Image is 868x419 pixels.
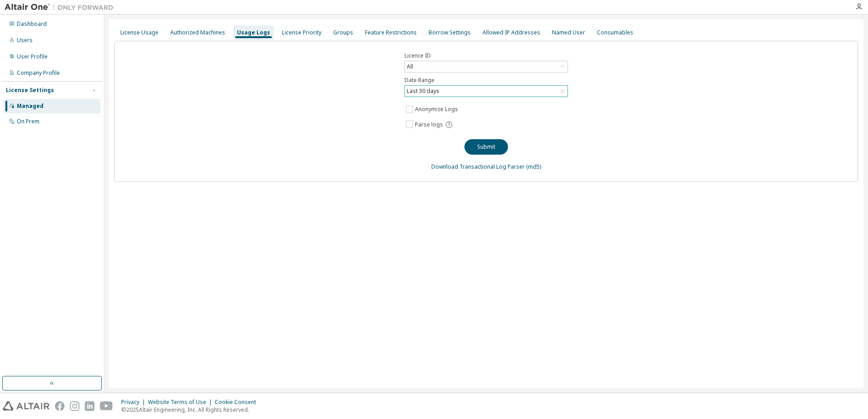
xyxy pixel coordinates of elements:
[17,37,33,44] div: Users
[404,52,568,59] label: Licence ID
[404,77,568,84] label: Date Range
[85,401,94,411] img: linkedin.svg
[17,118,39,125] div: On Prem
[120,29,158,36] div: License Usage
[17,53,48,60] div: User Profile
[17,20,47,28] div: Dashboard
[464,139,508,155] button: Submit
[415,121,443,128] span: Parse logs
[170,29,225,36] div: Authorized Machines
[148,399,215,406] div: Website Terms of Use
[121,406,261,414] p: © 2025 Altair Engineering, Inc. All Rights Reserved.
[282,29,321,36] div: License Priority
[429,29,471,36] div: Borrow Settings
[483,29,540,36] div: Allowed IP Addresses
[17,102,44,110] div: Managed
[552,29,585,36] div: Named User
[405,86,441,96] div: Last 30 days
[6,87,54,94] div: License Settings
[70,401,79,411] img: instagram.svg
[215,399,261,406] div: Cookie Consent
[237,29,270,36] div: Usage Logs
[100,401,113,411] img: youtube.svg
[17,69,60,77] div: Company Profile
[431,163,525,171] a: Download Transactional Log Parser
[597,29,633,36] div: Consumables
[526,163,541,171] a: (md5)
[333,29,353,36] div: Groups
[405,61,567,72] div: All
[5,3,118,12] img: Altair One
[365,29,417,36] div: Feature Restrictions
[405,62,414,72] div: All
[55,401,64,411] img: facebook.svg
[405,86,567,97] div: Last 30 days
[415,104,460,115] label: Anonymize Logs
[121,399,148,406] div: Privacy
[3,401,49,411] img: altair_logo.svg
